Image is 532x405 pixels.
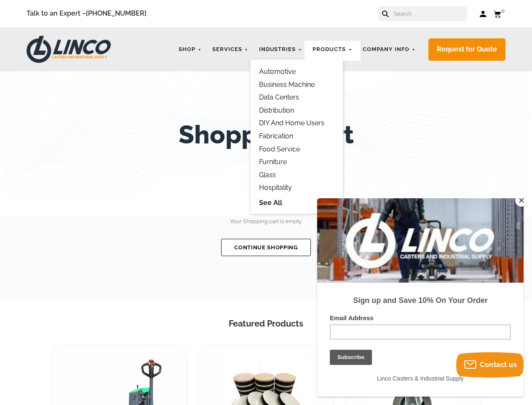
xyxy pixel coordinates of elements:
img: LINCO CASTERS & INDUSTRIAL SUPPLY [27,36,111,63]
a: Distribution [259,106,294,114]
a: Data Centers [259,93,299,101]
a: DIY and Home Users [259,119,324,127]
button: Close [515,194,528,207]
a: Products [308,41,356,58]
a: 0 [493,8,505,19]
a: Industries [255,41,307,58]
a: [PHONE_NUMBER] [86,9,147,17]
a: Hospitality [259,184,292,192]
h2: Featured Products [53,318,480,330]
a: Services [208,41,253,58]
p: Your Shopping cart is empty. [25,217,507,226]
a: Company Info [358,41,420,58]
label: Email Address [13,116,194,126]
a: Glass [259,171,276,179]
a: Continue Shopping [221,239,310,256]
span: Contact us [480,361,517,369]
a: Fabrication [259,132,293,140]
button: Contact us [456,352,524,378]
a: Furniture [259,158,287,166]
a: Request for Quote [428,38,505,61]
span: Talk to an Expert – [27,8,147,19]
a: Business Machine [259,81,315,89]
input: Subscribe [13,151,55,167]
a: See All [259,198,335,208]
input: Search [393,6,467,21]
span: 0 [501,8,505,14]
a: Automotive [259,67,296,76]
span: Linco Casters & Industrial Supply [60,177,147,184]
h1: Shopping Cart [179,120,354,149]
a: Log in [480,10,487,18]
button: Subscribe [9,13,51,28]
strong: Sign up and Save 10% On Your Order [36,98,170,106]
a: Food Service [259,145,300,153]
a: Shop [174,41,206,58]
